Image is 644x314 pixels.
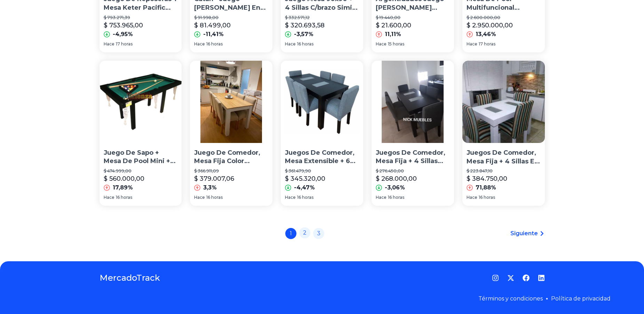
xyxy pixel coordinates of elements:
a: LinkedIn [538,274,545,281]
span: 16 horas [297,41,313,47]
p: $ 345.320,00 [285,174,325,184]
p: -4,95% [113,30,133,39]
p: $ 384.750,00 [467,174,507,184]
a: 3 [313,228,324,239]
p: 3,3% [203,184,217,192]
a: Juegos De Comedor, Mesa Fija + 4 Sillas En Chenille LolaJuegos De Comedor, Mesa Fija + 4 Sillas E... [462,61,545,206]
p: $ 379.007,06 [194,174,234,184]
a: Términos y condiciones [478,295,543,302]
span: Hace [104,41,114,47]
p: 11,11% [385,30,401,39]
img: Juego De Comedor, Mesa Fija Color Paraiso +6 Sillas Chenille [190,61,272,143]
p: -3,06% [385,184,405,192]
p: Juego De Comedor, Mesa Fija Color Paraiso +6 Sillas Chenille [194,148,268,166]
span: Hace [467,41,477,47]
span: 16 horas [116,195,132,200]
p: $ 19.440,00 [376,15,450,20]
span: 15 horas [388,41,404,47]
p: $ 2.600.000,00 [467,15,541,20]
p: $ 361.479,90 [285,168,359,174]
img: Juegos De Comedor, Mesa Fija + 4 Sillas Vestidas En Chenille [372,61,454,143]
a: Política de privacidad [551,295,611,302]
p: $ 21.600,00 [376,20,411,30]
a: Juego De Sapo + Mesa De Pool Mini + Accesorios De JuegoJuego De Sapo + Mesa De Pool Mini + Acceso... [100,61,182,206]
p: Juegos De Comedor, Mesa Fija + 4 Sillas Vestidas En Chenille [376,148,450,166]
p: -11,41% [203,30,224,39]
p: -3,57% [294,30,313,39]
span: 16 horas [297,195,313,200]
p: Juegos De Comedor, Mesa Fija + 4 Sillas En Chenille [PERSON_NAME] [467,148,541,166]
p: Juegos De Comedor, Mesa Extensible + 6 Sillas En Chenille [285,148,359,166]
a: 2 [299,227,310,238]
span: Siguiente [510,229,538,238]
span: 17 horas [116,41,133,47]
img: Juegos De Comedor, Mesa Extensible + 6 Sillas En Chenille [281,61,363,143]
span: Hace [285,41,296,47]
p: $ 91.998,00 [194,15,268,20]
span: 16 horas [388,195,404,200]
p: 71,88% [476,184,496,192]
a: Twitter [507,274,514,281]
a: Juego De Comedor, Mesa Fija Color Paraiso +6 Sillas ChenilleJuego De Comedor, Mesa Fija Color Par... [190,61,272,206]
p: 13,46% [476,30,496,39]
p: $ 793.271,39 [104,15,178,20]
span: Hace [376,195,387,200]
p: $ 223.847,10 [467,168,541,174]
img: Juegos De Comedor, Mesa Fija + 4 Sillas En Chenille Lola [462,61,545,143]
span: 16 horas [479,195,495,200]
p: 17,89% [113,184,133,192]
span: Hace [104,195,114,200]
a: Facebook [523,274,530,281]
span: Hace [467,195,477,200]
p: $ 560.000,00 [104,174,144,184]
p: $ 474.999,00 [104,168,178,174]
p: $ 332.571,12 [285,15,359,20]
p: -4,47% [294,184,315,192]
span: 16 horas [206,41,223,47]
p: $ 2.950.000,00 [467,20,513,30]
a: Juegos De Comedor, Mesa Fija + 4 Sillas Vestidas En ChenilleJuegos De Comedor, Mesa Fija + 4 Sill... [372,61,454,206]
p: $ 753.965,00 [104,20,143,30]
p: $ 268.000,00 [376,174,417,184]
p: $ 81.499,00 [194,20,231,30]
a: Juegos De Comedor, Mesa Extensible + 6 Sillas En ChenilleJuegos De Comedor, Mesa Extensible + 6 S... [281,61,363,206]
p: $ 276.450,00 [376,168,450,174]
a: Instagram [492,274,499,281]
a: MercadoTrack [100,272,160,283]
span: 16 horas [206,195,223,200]
span: Hace [194,41,205,47]
p: $ 366.911,09 [194,168,268,174]
span: 17 horas [479,41,495,47]
p: Juego De Sapo + Mesa De Pool Mini + Accesorios De Juego [104,148,178,166]
span: Hace [376,41,387,47]
img: Juego De Sapo + Mesa De Pool Mini + Accesorios De Juego [100,61,182,143]
a: Siguiente [510,229,545,238]
span: Hace [285,195,296,200]
p: $ 320.693,58 [285,20,325,30]
span: Hace [194,195,205,200]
